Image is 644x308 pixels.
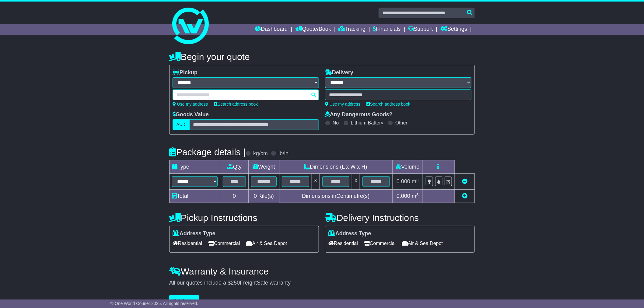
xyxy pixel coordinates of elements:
[214,102,258,107] a: Search address book
[462,193,467,199] a: Add new item
[397,193,410,199] span: 0.000
[208,239,240,248] span: Commercial
[416,192,419,197] sup: 3
[173,239,202,248] span: Residential
[416,178,419,182] sup: 3
[173,89,319,100] typeahead: Please provide city
[352,174,360,190] td: x
[462,178,467,184] a: Remove this item
[279,190,392,203] td: Dimensions in Centimetre(s)
[169,52,475,62] h4: Begin your quote
[173,102,208,107] a: Use my address
[169,213,319,223] h4: Pickup Instructions
[246,239,287,248] span: Air & Sea Depot
[325,102,360,107] a: Use my address
[402,239,443,248] span: Air & Sea Depot
[173,111,209,118] label: Goods Value
[169,147,246,157] h4: Package details |
[328,239,358,248] span: Residential
[255,24,288,35] a: Dashboard
[295,24,331,35] a: Quote/Book
[278,150,289,157] label: lb/in
[173,119,190,130] label: AUD
[351,120,383,126] label: Lithium Battery
[312,174,320,190] td: x
[440,24,467,35] a: Settings
[412,178,419,184] span: m
[249,190,279,203] td: Kilo(s)
[170,190,220,203] td: Total
[366,102,410,107] a: Search address book
[339,24,366,35] a: Tracking
[169,266,475,276] h4: Warranty & Insurance
[169,280,475,286] div: All our quotes include a $ FreightSafe warranty.
[395,120,408,126] label: Other
[325,111,393,118] label: Any Dangerous Goods?
[173,69,198,76] label: Pickup
[392,160,423,174] td: Volume
[408,24,433,35] a: Support
[333,120,339,126] label: No
[254,193,257,199] span: 0
[279,160,392,174] td: Dimensions (L x W x H)
[220,190,249,203] td: 0
[110,301,198,306] span: © One World Courier 2025. All rights reserved.
[397,178,410,184] span: 0.000
[170,160,220,174] td: Type
[325,69,353,76] label: Delivery
[325,213,475,223] h4: Delivery Instructions
[220,160,249,174] td: Qty
[328,230,371,237] label: Address Type
[169,295,199,306] button: Get Quotes
[364,239,396,248] span: Commercial
[412,193,419,199] span: m
[373,24,401,35] a: Financials
[249,160,279,174] td: Weight
[253,150,268,157] label: kg/cm
[173,230,215,237] label: Address Type
[231,280,240,286] span: 250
